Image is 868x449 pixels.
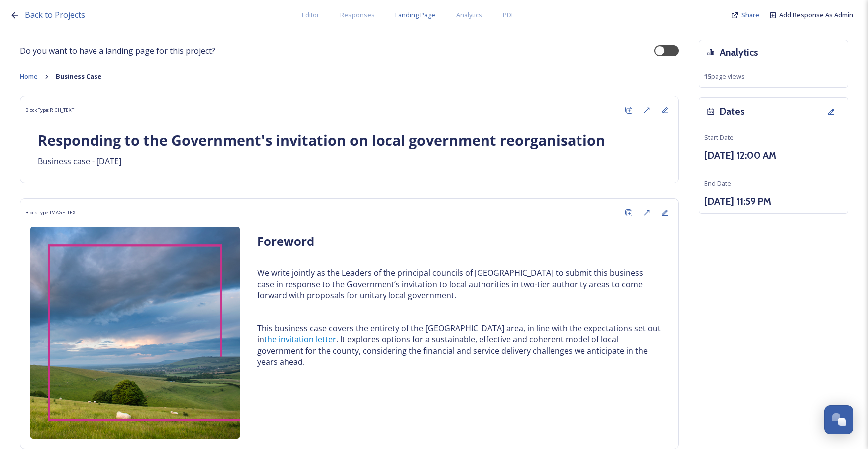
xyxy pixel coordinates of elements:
span: Editor [302,10,319,20]
span: Block Type: RICH_TEXT [25,107,74,114]
span: End Date [704,179,731,188]
p: This business case covers the entirety of the [GEOGRAPHIC_DATA] area, in line with the expectatio... [257,323,661,368]
span: PDF [503,10,514,20]
span: Responses [340,10,375,20]
a: the invitation letter [264,334,336,345]
span: Start Date [704,133,734,142]
span: Share [741,10,759,19]
span: Landing Page [395,10,435,20]
span: Analytics [456,10,482,20]
h3: Dates [720,104,745,119]
h3: [DATE] 11:59 PM [704,194,843,209]
a: Add Response As Admin [779,10,853,20]
a: Back to Projects [25,9,85,21]
span: Home [20,72,38,81]
strong: 15 [704,72,711,81]
p: We write jointly as the Leaders of the principal councils of [GEOGRAPHIC_DATA] to submit this bus... [257,268,661,301]
strong: Responding to the Government's invitation on local government reorganisation [38,130,605,150]
p: Business case - [DATE] [38,156,661,167]
span: Do you want to have a landing page for this project? [20,45,215,57]
span: page views [704,72,745,81]
span: Back to Projects [25,9,85,20]
span: Add Response As Admin [779,10,853,19]
strong: Business Case [56,72,101,81]
h3: [DATE] 12:00 AM [704,148,843,163]
strong: Foreword [257,233,314,249]
h3: Analytics [720,45,758,60]
span: Block Type: IMAGE_TEXT [25,209,78,216]
button: Open Chat [824,405,853,434]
